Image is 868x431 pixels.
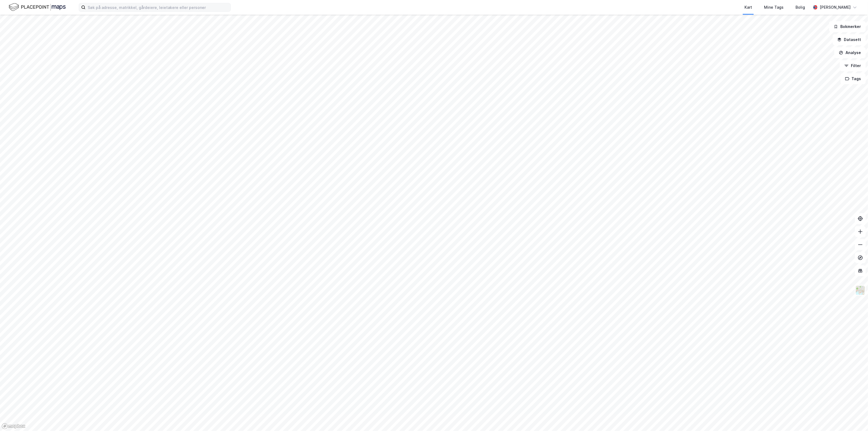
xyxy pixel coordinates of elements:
div: Bolig [796,4,805,11]
iframe: Chat Widget [841,405,868,431]
div: Kart [744,4,752,11]
div: Mine Tags [764,4,784,11]
input: Søk på adresse, matrikkel, gårdeiere, leietakere eller personer [86,3,231,11]
div: [PERSON_NAME] [820,4,851,11]
img: logo.f888ab2527a4732fd821a326f86c7f29.svg [9,2,66,12]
